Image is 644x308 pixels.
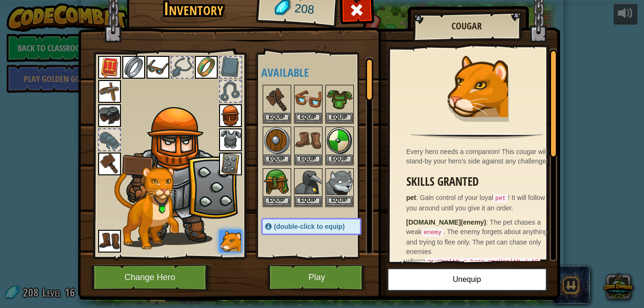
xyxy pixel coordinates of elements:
button: Equip [326,113,353,123]
img: portrait.png [295,86,322,112]
button: Equip [326,154,353,164]
h2: Cougar [422,21,511,31]
span: (double-click to equip) [274,223,345,230]
button: Play [267,264,367,290]
button: Change Hero [91,264,212,290]
img: portrait.png [98,56,121,79]
img: portrait.png [219,128,242,151]
img: cougar-paper-dolls.png [114,167,179,249]
span: : [486,218,490,226]
h4: Available [261,66,380,79]
img: male.png [122,107,238,245]
img: portrait.png [264,86,290,112]
img: portrait.png [446,55,508,117]
button: Unequip [387,268,547,291]
button: Equip [326,196,353,206]
button: Equip [295,154,322,164]
button: Equip [295,196,322,206]
img: portrait.png [295,127,322,154]
img: hr.png [411,133,543,139]
button: Equip [264,113,290,123]
img: portrait.png [98,230,121,253]
img: portrait.png [98,80,121,103]
img: portrait.png [219,230,242,253]
code: maxHealth < hero.maxHealth / 10 [425,258,540,266]
img: portrait.png [326,127,353,154]
strong: [DOMAIN_NAME](enemy) [406,218,487,226]
img: portrait.png [98,153,121,175]
img: portrait.png [326,169,353,196]
span: : [416,194,420,201]
button: Equip [295,113,322,123]
button: Equip [264,196,290,206]
code: pet [493,194,508,203]
img: portrait.png [98,104,121,127]
span: Gain control of your loyal ! It will follow you around until you give it an order. [406,194,545,212]
img: portrait.png [326,86,353,112]
div: Every hero needs a companion! This cougar will stand-by your hero's side against any challenge! [406,147,552,166]
img: portrait.png [219,153,242,175]
img: portrait.png [219,104,242,127]
strong: pet [406,194,416,201]
img: portrait.png [264,169,290,196]
img: portrait.png [264,127,290,154]
code: enemy [422,228,443,237]
img: portrait.png [147,56,169,79]
img: portrait.png [295,169,322,196]
button: Equip [264,154,290,164]
img: portrait.png [122,56,145,79]
img: portrait.png [195,56,218,79]
span: The pet chases a weak . The enemy forgets about anything and trying to flee only. The pet can cha... [406,218,548,265]
h3: Skills Granted [406,175,552,188]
